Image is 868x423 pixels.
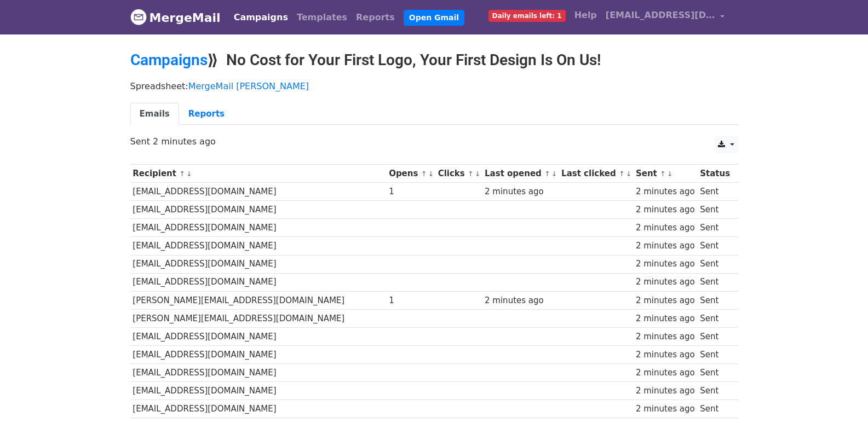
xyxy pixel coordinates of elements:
th: Recipient [130,165,387,183]
td: Sent [697,309,732,327]
span: Daily emails left: 1 [488,10,566,22]
th: Sent [633,165,697,183]
td: Sent [697,364,732,382]
div: 2 minutes ago [636,312,695,325]
td: Sent [697,291,732,309]
a: ↑ [660,170,666,178]
a: ↓ [551,170,557,178]
a: ↑ [179,170,185,178]
a: ↓ [626,170,632,178]
a: Reports [352,7,399,28]
td: [PERSON_NAME][EMAIL_ADDRESS][DOMAIN_NAME] [130,291,387,309]
td: [EMAIL_ADDRESS][DOMAIN_NAME] [130,327,387,345]
div: 1 [389,186,433,198]
a: ↑ [421,170,427,178]
td: Sent [697,237,732,255]
td: Sent [697,327,732,345]
a: Campaigns [229,7,292,28]
td: Sent [697,400,732,418]
td: [EMAIL_ADDRESS][DOMAIN_NAME] [130,364,387,382]
a: ↑ [544,170,550,178]
td: [EMAIL_ADDRESS][DOMAIN_NAME] [130,201,387,219]
a: MergeMail [PERSON_NAME] [188,81,309,91]
div: 2 minutes ago [485,294,556,307]
h2: ⟫ No Cost for Your First Logo, Your First Design Is On Us! [130,51,738,69]
a: ↑ [468,170,474,178]
th: Clicks [435,165,482,183]
a: Daily emails left: 1 [484,4,570,26]
span: [EMAIL_ADDRESS][DOMAIN_NAME] [606,9,715,22]
div: 2 minutes ago [636,240,695,252]
th: Opens [386,165,435,183]
td: Sent [697,219,732,237]
td: Sent [697,183,732,201]
p: Sent 2 minutes ago [130,136,738,147]
a: Help [570,4,601,26]
a: Templates [292,7,352,28]
td: [PERSON_NAME][EMAIL_ADDRESS][DOMAIN_NAME] [130,309,387,327]
div: 2 minutes ago [636,403,695,415]
a: ↑ [619,170,625,178]
a: ↓ [186,170,192,178]
td: Sent [697,346,732,364]
td: [EMAIL_ADDRESS][DOMAIN_NAME] [130,346,387,364]
a: Campaigns [130,51,208,69]
td: [EMAIL_ADDRESS][DOMAIN_NAME] [130,219,387,237]
a: MergeMail [130,6,221,29]
div: 2 minutes ago [636,349,695,361]
td: [EMAIL_ADDRESS][DOMAIN_NAME] [130,237,387,255]
a: Open Gmail [404,10,464,26]
td: [EMAIL_ADDRESS][DOMAIN_NAME] [130,273,387,291]
th: Status [697,165,732,183]
div: 2 minutes ago [636,294,695,307]
div: 2 minutes ago [636,204,695,216]
img: MergeMail logo [130,9,147,25]
td: [EMAIL_ADDRESS][DOMAIN_NAME] [130,183,387,201]
a: Emails [130,103,179,125]
div: 1 [389,294,433,307]
td: Sent [697,201,732,219]
th: Last clicked [559,165,633,183]
td: [EMAIL_ADDRESS][DOMAIN_NAME] [130,255,387,273]
td: Sent [697,255,732,273]
a: ↓ [428,170,434,178]
td: [EMAIL_ADDRESS][DOMAIN_NAME] [130,382,387,400]
div: 2 minutes ago [485,186,556,198]
td: Sent [697,382,732,400]
div: 2 minutes ago [636,186,695,198]
a: ↓ [667,170,673,178]
div: 2 minutes ago [636,367,695,379]
div: 2 minutes ago [636,222,695,234]
td: [EMAIL_ADDRESS][DOMAIN_NAME] [130,400,387,418]
p: Spreadsheet: [130,80,738,92]
div: 2 minutes ago [636,385,695,397]
td: Sent [697,273,732,291]
a: Reports [179,103,234,125]
th: Last opened [482,165,559,183]
a: ↓ [475,170,481,178]
div: 2 minutes ago [636,276,695,288]
a: [EMAIL_ADDRESS][DOMAIN_NAME] [601,4,729,30]
div: 2 minutes ago [636,331,695,343]
div: 2 minutes ago [636,258,695,270]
